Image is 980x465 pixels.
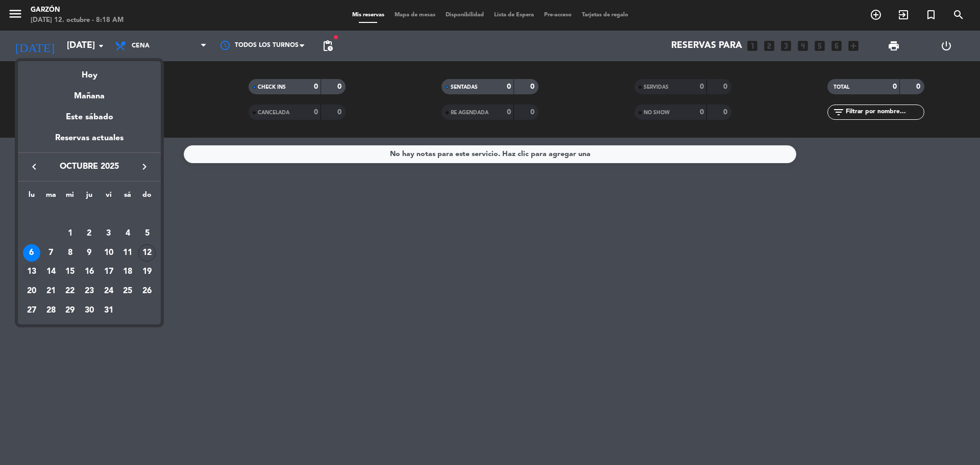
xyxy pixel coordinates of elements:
td: 7 de octubre de 2025 [41,243,61,263]
div: Reservas actuales [18,132,161,152]
th: martes [41,189,61,205]
div: 22 [61,282,79,300]
div: 30 [81,302,98,319]
td: 11 de octubre de 2025 [118,243,138,263]
div: 27 [23,302,40,319]
td: 2 de octubre de 2025 [80,224,99,243]
span: octubre 2025 [43,160,135,173]
td: 17 de octubre de 2025 [99,262,118,281]
button: keyboard_arrow_left [25,160,43,173]
td: OCT. [22,204,157,224]
td: 16 de octubre de 2025 [80,262,99,281]
div: 3 [100,225,117,242]
div: 28 [42,302,60,319]
div: 11 [119,244,136,262]
div: 14 [42,263,60,280]
div: 6 [23,244,40,262]
th: lunes [22,189,41,205]
td: 8 de octubre de 2025 [60,243,80,263]
td: 30 de octubre de 2025 [80,301,99,320]
div: 18 [119,263,136,280]
td: 28 de octubre de 2025 [41,301,61,320]
div: 9 [81,244,98,262]
i: keyboard_arrow_left [28,161,40,173]
div: 12 [138,244,156,262]
td: 6 de octubre de 2025 [22,243,41,263]
th: sábado [118,189,138,205]
td: 5 de octubre de 2025 [137,224,157,243]
td: 9 de octubre de 2025 [80,243,99,263]
div: 26 [138,282,156,300]
i: keyboard_arrow_right [138,161,151,173]
td: 1 de octubre de 2025 [60,224,80,243]
td: 21 de octubre de 2025 [41,281,61,301]
td: 18 de octubre de 2025 [118,262,138,281]
th: viernes [99,189,118,205]
div: 21 [42,282,60,300]
div: 31 [100,302,117,319]
td: 23 de octubre de 2025 [80,281,99,301]
div: 2 [81,225,98,242]
div: 17 [100,263,117,280]
div: 7 [42,244,60,262]
div: Mañana [18,82,161,103]
td: 19 de octubre de 2025 [137,262,157,281]
div: Este sábado [18,103,161,132]
div: 10 [100,244,117,262]
div: 13 [23,263,40,280]
div: 15 [61,263,79,280]
td: 27 de octubre de 2025 [22,301,41,320]
td: 10 de octubre de 2025 [99,243,118,263]
div: 4 [119,225,136,242]
div: 24 [100,282,117,300]
th: miércoles [60,189,80,205]
div: 8 [61,244,79,262]
td: 15 de octubre de 2025 [60,262,80,281]
td: 14 de octubre de 2025 [41,262,61,281]
th: domingo [137,189,157,205]
div: 25 [119,282,136,300]
td: 31 de octubre de 2025 [99,301,118,320]
td: 26 de octubre de 2025 [137,281,157,301]
td: 13 de octubre de 2025 [22,262,41,281]
td: 25 de octubre de 2025 [118,281,138,301]
div: 20 [23,282,40,300]
td: 4 de octubre de 2025 [118,224,138,243]
td: 20 de octubre de 2025 [22,281,41,301]
button: keyboard_arrow_right [135,160,154,173]
th: jueves [80,189,99,205]
div: 5 [138,225,156,242]
div: 23 [81,282,98,300]
td: 3 de octubre de 2025 [99,224,118,243]
td: 12 de octubre de 2025 [137,243,157,263]
td: 22 de octubre de 2025 [60,281,80,301]
div: Hoy [18,61,161,82]
div: 1 [61,225,79,242]
td: 29 de octubre de 2025 [60,301,80,320]
div: 16 [81,263,98,280]
div: 19 [138,263,156,280]
div: 29 [61,302,79,319]
td: 24 de octubre de 2025 [99,281,118,301]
